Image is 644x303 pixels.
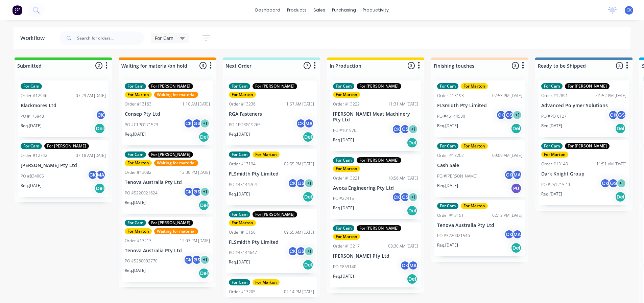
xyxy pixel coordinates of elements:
div: For Marton [125,92,152,98]
div: For Cam [333,157,354,163]
div: CK [496,110,506,120]
div: + 1 [200,255,210,265]
div: products [284,5,310,15]
div: CK [184,118,194,129]
div: Del [407,205,418,216]
div: MA [96,170,106,180]
div: For Cam [541,83,563,89]
p: PO #5220021624 [125,190,158,196]
div: 07:29 AM [DATE] [76,93,106,99]
div: For CamFor [PERSON_NAME]For MartonOrder #1315009:55 AM [DATE]FLSmidth Pty LimitedPO #45144647CKGS... [226,209,317,274]
div: PU [511,183,522,194]
div: MA [304,118,314,129]
div: Order #12742 [21,153,47,159]
div: For [PERSON_NAME] [253,83,297,89]
div: Del [511,242,522,253]
div: For CamFor [PERSON_NAME]For MartonOrder #1314311:51 AM [DATE]Dark Knight GroupPO #251215-11CKGS+1... [539,140,629,205]
div: 09:55 AM [DATE] [284,229,314,235]
div: For Cam [125,83,146,89]
img: Factory [12,5,22,15]
div: CK [296,118,306,129]
div: GS [616,110,626,120]
p: FLSmidth Pty Limited [229,171,314,177]
div: GS [296,178,306,188]
span: For Cam [155,34,173,42]
div: For [PERSON_NAME] [357,157,401,163]
div: Waiting for material [154,228,198,234]
div: sales [310,5,329,15]
p: Req. [DATE] [437,242,458,248]
p: Req. [DATE] [229,191,250,197]
div: For Marton [253,279,280,285]
p: FLSmidth Pty Limited [229,239,314,245]
div: GS [296,246,306,256]
div: CK [184,255,194,265]
p: PO #834005 [21,173,44,179]
div: For CamFor [PERSON_NAME]For MartonWaiting for materialOrder #1321312:03 PM [DATE]Tenova Australia... [122,217,213,282]
div: Del [407,137,418,148]
p: PO #5260002770 [125,258,158,264]
div: Del [303,259,313,270]
div: For Marton [333,166,360,172]
input: Search for orders... [77,31,144,45]
p: Req. [DATE] [541,123,562,129]
div: For CamFor [PERSON_NAME]For MartonWaiting for materialOrder #1308212:00 PM [DATE]Tenova Australia... [122,149,213,214]
p: Consep Pty Ltd [125,111,210,117]
div: For CamFor [PERSON_NAME]For MartonOrder #1323611:57 AM [DATE]RGA FastenersPO #PORG19265CKMAReq.[D... [226,80,317,145]
div: Del [198,200,209,211]
div: For Cam [541,143,563,149]
p: Cash Sale [437,163,522,168]
div: For Marton [125,160,152,166]
div: For Cam [229,279,250,285]
div: 12:00 PM [DATE] [180,169,210,176]
div: For CamFor MartonOrder #1315102:12 PM [DATE]Tenova Australia Pty LtdPO #5220021546CKMAReq.[DATE]Del [434,200,525,257]
div: For CamFor [PERSON_NAME]Order #1274207:18 AM [DATE][PERSON_NAME] Pty LtdPO #834005CKMAReq.[DATE]Del [18,140,109,197]
p: Req. [DATE] [125,267,146,274]
div: Order #13236 [229,101,256,107]
div: For [PERSON_NAME] [357,83,401,89]
div: For Marton [461,203,488,209]
p: Req. [DATE] [333,273,354,279]
p: Req. [DATE] [541,191,562,197]
div: GS [400,192,410,202]
div: CK [504,229,514,239]
div: 02:14 PM [DATE] [284,289,314,295]
div: For Marton [229,220,256,226]
div: For [PERSON_NAME] [253,211,297,217]
p: [PERSON_NAME] Meat Machinery Pty Ltd [333,111,418,123]
div: For CamOrder #1294607:29 AM [DATE]Blackmores LtdPO #175948CKReq.[DATE]Del [18,80,109,137]
div: CK [288,178,298,188]
div: For Cam [437,143,458,149]
div: Del [94,123,105,134]
p: PO #251215-11 [541,182,571,188]
p: Advanced Polymer Solutions [541,103,626,109]
div: For [PERSON_NAME] [565,143,610,149]
div: 02:55 PM [DATE] [284,161,314,167]
div: For CamFor MartonOrder #1320209:09 AM [DATE]Cash SalePO #[PERSON_NAME]CKMAReq.[DATE]PU [434,140,525,197]
div: For Cam [229,211,250,217]
div: CK [288,246,298,256]
p: Dark Knight Group [541,171,626,177]
div: 07:18 AM [DATE] [76,153,106,159]
div: Order #13213 [125,238,151,244]
p: PO #C1PO171523 [125,122,158,128]
p: Req. [DATE] [125,131,146,137]
div: Waiting for material [154,92,198,98]
p: Req. [DATE] [437,183,458,189]
div: CK [392,192,402,202]
div: For Marton [229,92,256,98]
p: PO #101976 [333,127,356,134]
div: For Marton [253,151,280,158]
div: Del [511,123,522,134]
div: Order #13221 [333,175,360,181]
div: CK [400,260,410,271]
div: 11:51 AM [DATE] [596,161,626,167]
p: PO #22415 [333,195,354,202]
div: For [PERSON_NAME] [357,225,401,231]
div: Order #13150 [229,229,256,235]
div: CK [184,187,194,197]
div: For Marton [461,83,488,89]
p: [PERSON_NAME] Pty Ltd [333,253,418,259]
div: For Marton [125,228,152,234]
div: CK [88,170,98,180]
